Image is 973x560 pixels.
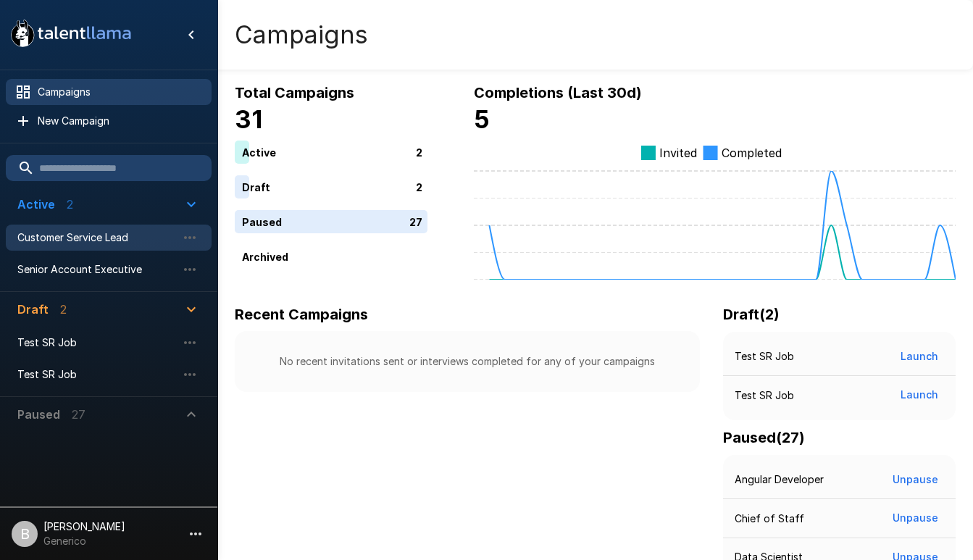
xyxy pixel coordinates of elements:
b: Paused ( 27 ) [723,429,805,446]
b: Completions (Last 30d) [474,84,642,101]
button: Launch [895,343,944,370]
b: Total Campaigns [235,84,354,101]
p: 2 [416,144,422,159]
p: No recent invitations sent or interviews completed for any of your campaigns [258,354,677,369]
b: 5 [474,104,490,134]
button: Unpause [887,505,944,532]
p: Angular Developer [735,472,824,487]
button: Launch [895,382,944,409]
p: Test SR Job [735,349,794,364]
p: 27 [409,214,422,229]
b: Draft ( 2 ) [723,306,780,323]
button: Unpause [887,467,944,493]
p: Chief of Staff [735,511,804,526]
p: 2 [416,179,422,194]
p: Test SR Job [735,388,794,403]
b: Recent Campaigns [235,306,368,323]
b: 31 [235,104,262,134]
h4: Campaigns [235,20,368,50]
